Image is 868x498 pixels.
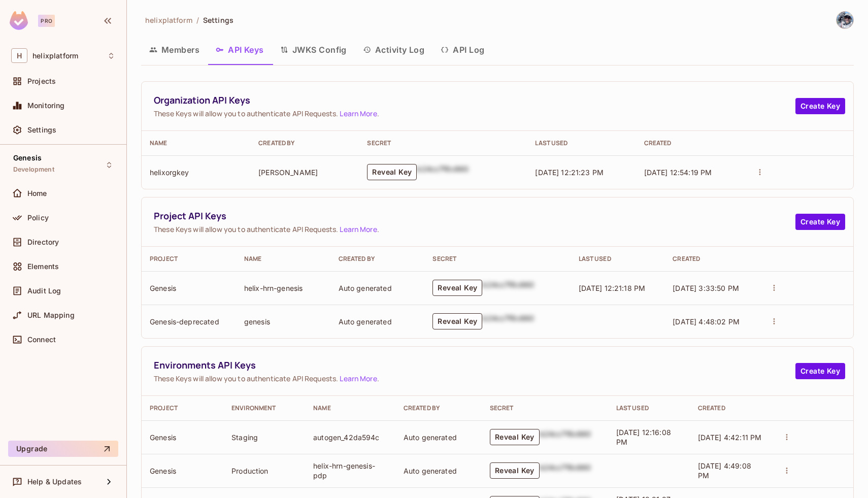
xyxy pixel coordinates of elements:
[395,454,482,487] td: Auto generated
[32,52,78,60] span: Workspace: helixplatform
[244,255,322,263] div: Name
[490,462,540,479] button: Reveal Key
[616,428,671,446] span: [DATE] 12:16:08 PM
[795,214,845,230] button: Create Key
[340,224,377,234] a: Learn More
[644,139,737,147] div: Created
[673,255,751,263] div: Created
[236,305,330,338] td: genesis
[305,454,395,487] td: helix-hrn-genesis-pdp
[540,429,591,445] div: b24cc7f8c660
[780,463,794,478] button: actions
[154,210,795,222] span: Project API Keys
[417,164,469,180] div: b24cc7f8c660
[753,165,767,179] button: actions
[142,155,250,189] td: helixorgkey
[330,305,425,338] td: Auto generated
[616,404,682,412] div: Last Used
[8,441,118,457] button: Upgrade
[150,404,215,412] div: Project
[535,139,627,147] div: Last Used
[223,420,305,454] td: Staging
[395,420,482,454] td: Auto generated
[340,109,377,118] a: Learn More
[432,37,492,62] button: API Log
[258,139,351,147] div: Created By
[27,214,49,222] span: Policy
[145,15,192,25] span: helixplatform
[339,255,417,263] div: Created By
[154,109,795,118] span: These Keys will allow you to authenticate API Requests. .
[27,77,56,85] span: Projects
[142,420,223,454] td: Genesis
[142,271,236,305] td: Genesis
[355,37,433,62] button: Activity Log
[13,165,54,174] span: Development
[305,420,395,454] td: autogen_42da594c
[432,313,482,329] button: Reveal Key
[27,189,47,197] span: Home
[432,280,482,296] button: Reveal Key
[11,48,27,63] span: H
[38,15,55,27] div: Pro
[540,462,591,479] div: b24cc7f8c660
[203,15,233,25] span: Settings
[490,404,600,412] div: Secret
[150,255,228,263] div: Project
[27,287,61,295] span: Audit Log
[142,305,236,338] td: Genesis-deprecated
[490,429,540,445] button: Reveal Key
[367,164,417,180] button: Reveal Key
[27,238,59,246] span: Directory
[482,280,534,296] div: b24cc7f8c660
[404,404,474,412] div: Created By
[13,154,42,162] span: Genesis
[698,404,763,412] div: Created
[141,37,208,62] button: Members
[231,404,297,412] div: Environment
[795,363,845,379] button: Create Key
[780,430,794,444] button: actions
[150,139,242,147] div: Name
[340,374,377,383] a: Learn More
[208,37,272,62] button: API Keys
[27,478,82,486] span: Help & Updates
[154,374,795,383] span: These Keys will allow you to authenticate API Requests. .
[27,336,56,344] span: Connect
[673,284,739,292] span: [DATE] 3:33:50 PM
[367,139,519,147] div: Secret
[579,255,657,263] div: Last Used
[223,454,305,487] td: Production
[482,313,534,329] div: b24cc7f8c660
[330,271,425,305] td: Auto generated
[27,126,56,134] span: Settings
[236,271,330,305] td: helix-hrn-genesis
[27,262,59,271] span: Elements
[767,314,781,328] button: actions
[272,37,355,62] button: JWKS Config
[250,155,359,189] td: [PERSON_NAME]
[535,168,604,177] span: [DATE] 12:21:23 PM
[142,454,223,487] td: Genesis
[154,94,795,107] span: Organization API Keys
[10,11,28,30] img: SReyMgAAAABJRU5ErkJggg==
[767,281,781,295] button: actions
[27,311,75,319] span: URL Mapping
[795,98,845,114] button: Create Key
[579,284,646,292] span: [DATE] 12:21:18 PM
[698,461,751,480] span: [DATE] 4:49:08 PM
[432,255,562,263] div: Secret
[154,224,795,234] span: These Keys will allow you to authenticate API Requests. .
[27,102,65,110] span: Monitoring
[644,168,712,177] span: [DATE] 12:54:19 PM
[313,404,387,412] div: Name
[673,317,740,326] span: [DATE] 4:48:02 PM
[154,359,795,372] span: Environments API Keys
[698,433,762,442] span: [DATE] 4:42:11 PM
[837,12,853,28] img: michael.amato@helix.com
[196,15,199,25] li: /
